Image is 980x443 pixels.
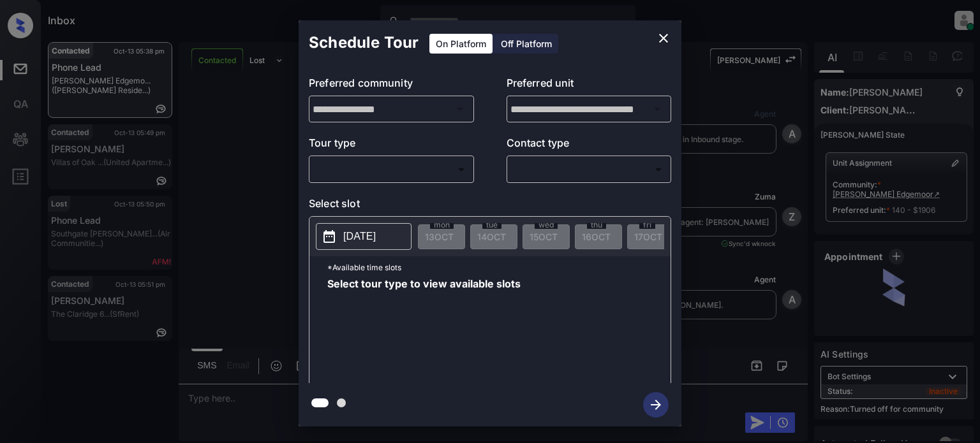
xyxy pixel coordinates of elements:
p: Preferred unit [507,75,672,96]
p: Tour type [309,135,474,156]
p: *Available time slots [327,256,671,279]
button: close [651,25,676,51]
button: [DATE] [316,223,412,250]
p: Select slot [309,196,671,216]
p: Preferred community [309,75,474,96]
p: Contact type [507,135,672,156]
h2: Schedule Tour [299,20,429,65]
div: Off Platform [494,34,558,54]
p: [DATE] [343,229,376,244]
div: On Platform [429,34,493,54]
span: Select tour type to view available slots [327,279,521,381]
